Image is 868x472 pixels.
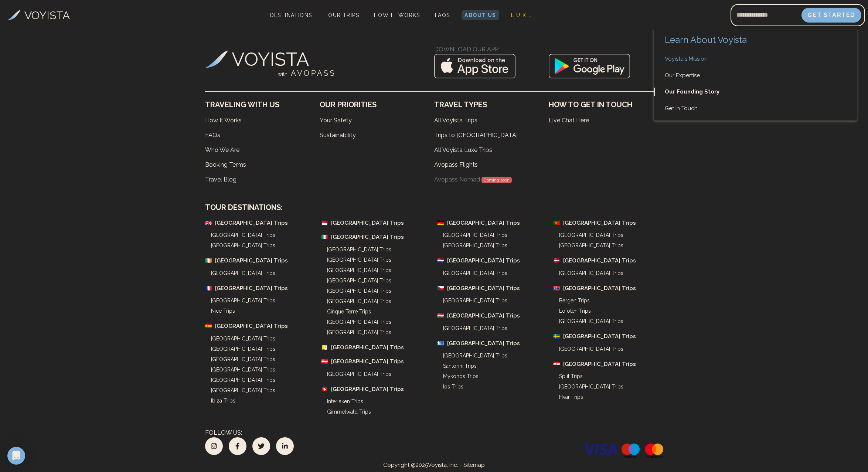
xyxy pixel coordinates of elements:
[7,7,70,24] a: VOYISTA
[731,6,801,24] input: Email address
[434,172,549,187] a: Avopass Nomad Coming soon
[331,343,404,352] a: [GEOGRAPHIC_DATA] Trips
[559,306,663,316] a: Lofoten Trips
[559,344,663,354] a: [GEOGRAPHIC_DATA] Trips
[205,437,223,455] a: instagram
[443,381,547,392] a: Ios Trips
[211,333,315,344] a: [GEOGRAPHIC_DATA] Trips
[278,71,291,77] span: with
[205,143,320,157] a: Who We Are
[559,316,663,326] a: [GEOGRAPHIC_DATA] Trips
[205,99,320,110] h3: Traveling With Us
[327,317,431,327] a: [GEOGRAPHIC_DATA] Trips
[447,312,520,320] a: [GEOGRAPHIC_DATA] Trips
[327,286,431,296] a: [GEOGRAPHIC_DATA] Trips
[481,177,512,183] span: Coming soon
[211,344,315,354] a: [GEOGRAPHIC_DATA] Trips
[320,99,434,110] h3: Our Priorities
[205,428,434,437] h3: Follow Us:
[331,385,404,394] a: [GEOGRAPHIC_DATA] Trips
[553,332,560,341] span: 🇸🇪
[327,296,431,306] a: [GEOGRAPHIC_DATA] Trips
[549,54,630,84] img: Google Play
[321,385,328,394] span: 🇨🇭
[331,357,404,366] a: [GEOGRAPHIC_DATA] Trips
[211,268,315,278] a: [GEOGRAPHIC_DATA] Trips
[437,219,444,227] span: 🇩🇪
[437,339,444,348] span: 🇬🇷
[205,128,320,143] a: FAQs
[559,371,663,381] a: Split Trips
[383,462,485,468] span: Copyright @ 2025 Voyista, Inc. -
[252,437,270,455] a: twitter
[321,219,328,227] span: 🇲🇨
[7,447,25,465] div: Open Intercom Messenger
[205,322,212,330] span: 🇪🇸
[582,444,663,458] img: Accepted Payment Methods
[276,437,294,455] a: LinkedIn
[321,233,328,241] span: 🇮🇹
[327,369,431,379] a: [GEOGRAPHIC_DATA] Trips
[205,257,212,265] span: 🇮🇪
[215,322,288,330] a: [GEOGRAPHIC_DATA] Trips
[205,172,320,187] a: Travel Blog
[654,22,857,47] h2: Learn About Voyista
[205,113,320,128] a: How It Works
[434,99,549,110] h3: Travel Types
[232,45,309,74] h3: VOYISTA
[434,143,549,157] a: All Voyista Luxe Trips
[447,219,520,227] a: [GEOGRAPHIC_DATA] Trips
[443,295,547,306] a: [GEOGRAPHIC_DATA] Trips
[447,257,520,265] a: [GEOGRAPHIC_DATA] Trips
[215,284,288,293] a: [GEOGRAPHIC_DATA] Trips
[435,12,450,18] span: FAQs
[327,255,431,265] a: [GEOGRAPHIC_DATA] Trips
[327,275,431,286] a: [GEOGRAPHIC_DATA] Trips
[559,392,663,402] a: Hvar Trips
[443,361,547,371] a: Santorini Trips
[211,364,315,375] a: [GEOGRAPHIC_DATA] Trips
[24,7,70,24] h3: VOYISTA
[211,375,315,385] a: [GEOGRAPHIC_DATA] Trips
[563,219,636,227] a: [GEOGRAPHIC_DATA] Trips
[563,257,636,265] a: [GEOGRAPHIC_DATA] Trips
[549,99,663,110] h3: How to Get in Touch
[229,437,246,455] a: facebook
[462,10,499,20] a: About Us
[563,360,636,369] a: [GEOGRAPHIC_DATA] Trips
[211,385,315,395] a: [GEOGRAPHIC_DATA] Trips
[447,284,520,293] a: [GEOGRAPHIC_DATA] Trips
[563,284,636,293] a: [GEOGRAPHIC_DATA] Trips
[328,12,359,18] span: Our Trips
[205,157,320,172] a: Booking Terms
[654,71,857,80] a: Our Expertise
[553,360,560,369] span: 🇭🇷
[7,10,21,20] img: Voyista Logo
[205,202,663,213] h3: Tour Destinations:
[211,354,315,364] a: [GEOGRAPHIC_DATA] Trips
[331,233,404,241] a: [GEOGRAPHIC_DATA] Trips
[432,10,453,20] a: FAQs
[654,55,857,63] a: Voyista's Mission
[325,10,362,20] a: Our Trips
[559,230,663,240] a: [GEOGRAPHIC_DATA] Trips
[447,339,520,348] a: [GEOGRAPHIC_DATA] Trips
[559,381,663,392] a: [GEOGRAPHIC_DATA] Trips
[371,10,423,20] a: How It Works
[215,257,288,265] a: [GEOGRAPHIC_DATA] Trips
[320,128,434,143] a: Sustainability
[434,435,663,444] h3: .
[463,462,485,468] a: Sitemap
[321,357,328,366] span: 🇦🇹
[437,257,444,265] span: 🇳🇱
[464,12,496,18] span: About Us
[434,128,549,143] a: Trips to [GEOGRAPHIC_DATA]
[654,88,857,96] a: Our Founding Story
[215,219,288,227] a: [GEOGRAPHIC_DATA] Trips
[511,12,532,18] span: L U X E
[443,240,547,251] a: [GEOGRAPHIC_DATA] Trips
[563,332,636,341] a: [GEOGRAPHIC_DATA] Trips
[559,240,663,251] a: [GEOGRAPHIC_DATA] Trips
[278,68,335,79] h4: A V O P A S S
[331,219,404,227] a: [GEOGRAPHIC_DATA] Trips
